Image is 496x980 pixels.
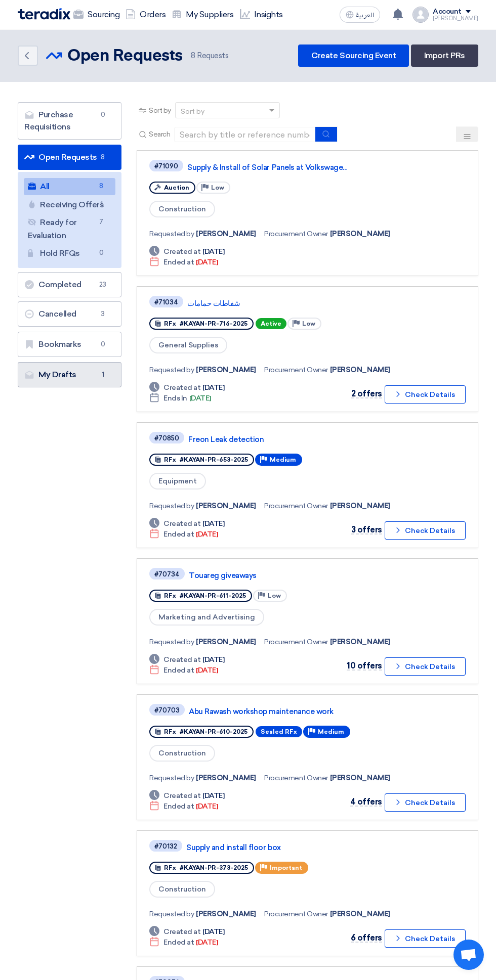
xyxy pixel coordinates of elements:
[330,773,390,783] span: [PERSON_NAME]
[149,745,215,762] span: Construction
[270,864,302,871] span: Important
[347,661,382,671] span: 10 offers
[154,707,180,714] div: #70703
[149,382,224,393] div: [DATE]
[163,529,194,540] span: Ended at
[18,362,121,387] a: My Drafts1
[24,178,115,195] a: All
[18,102,121,140] a: Purchase Requisitions0
[180,592,246,599] span: #KAYAN-PR-611-2025
[411,44,478,67] a: Import PRs
[122,4,169,26] a: Orders
[412,7,429,23] img: profile_test.png
[264,229,328,239] span: Procurement Owner
[351,525,382,534] span: 3 offers
[95,217,107,228] span: 7
[330,501,390,511] span: [PERSON_NAME]
[97,280,109,290] span: 23
[67,46,183,66] h2: Open Requests
[95,248,107,258] span: 0
[149,105,171,116] span: Sort by
[196,909,256,919] span: [PERSON_NAME]
[196,773,256,783] span: [PERSON_NAME]
[163,518,200,529] span: Created at
[163,937,194,948] span: Ended at
[149,637,194,647] span: Requested by
[149,926,224,937] div: [DATE]
[189,571,442,580] a: Touareg giveaways
[180,864,248,871] span: #KAYAN-PR-373-2025
[340,7,380,23] button: العربية
[264,501,328,511] span: Procurement Owner
[385,657,466,676] button: Check Details
[188,435,441,444] a: Freon Leak detection
[97,309,109,319] span: 3
[24,214,115,244] a: Ready for Evaluation
[264,773,328,783] span: Procurement Owner
[318,728,344,735] span: Medium
[18,301,121,327] a: Cancelled3
[149,937,218,948] div: [DATE]
[95,199,107,210] span: 1
[264,637,328,647] span: Procurement Owner
[18,332,121,357] a: Bookmarks0
[330,229,390,239] span: [PERSON_NAME]
[149,909,194,919] span: Requested by
[330,365,390,375] span: [PERSON_NAME]
[433,8,462,16] div: Account
[350,797,382,807] span: 4 offers
[196,501,256,511] span: [PERSON_NAME]
[302,320,315,327] span: Low
[163,257,194,268] span: Ended at
[149,129,170,140] span: Search
[385,793,466,812] button: Check Details
[181,106,204,117] div: Sort by
[268,592,281,599] span: Low
[163,654,200,665] span: Created at
[149,609,264,626] span: Marketing and Advertising
[149,518,224,529] div: [DATE]
[180,456,248,463] span: #KAYAN-PR-653-2025
[163,665,194,676] span: Ended at
[163,926,200,937] span: Created at
[211,184,224,191] span: Low
[95,181,107,192] span: 8
[149,246,224,257] div: [DATE]
[189,707,442,716] a: Abu Rawash workshop maintenance work
[191,51,195,60] span: 8
[433,16,478,21] div: [PERSON_NAME]
[149,201,215,217] span: Construction
[154,163,178,169] div: #71090
[149,473,206,489] span: Equipment
[18,272,121,297] a: Completed23
[164,728,176,735] span: RFx
[97,370,109,380] span: 1
[385,385,466,404] button: Check Details
[149,337,227,353] span: General Supplies
[24,196,115,213] a: Receiving Offers
[164,320,176,327] span: RFx
[385,521,466,540] button: Check Details
[453,940,484,970] a: Open chat
[149,365,194,375] span: Requested by
[187,299,440,308] a: شفاطات حمامات
[356,12,374,19] span: العربية
[163,801,194,812] span: Ended at
[163,382,200,393] span: Created at
[270,456,296,463] span: Medium
[237,4,286,26] a: Insights
[264,365,328,375] span: Procurement Owner
[196,229,256,239] span: [PERSON_NAME]
[180,320,247,327] span: #KAYAN-PR-716-2025
[154,843,177,850] div: #70132
[164,456,176,463] span: RFx
[298,44,409,67] a: Create Sourcing Event
[161,257,218,268] span: [DATE]
[264,909,328,919] span: Procurement Owner
[163,393,187,404] span: Ends In
[70,4,122,26] a: Sourcing
[154,435,179,441] div: #70850
[330,909,390,919] span: [PERSON_NAME]
[187,163,440,172] a: Supply & Install of Solar Panels at Volkswage...
[385,929,466,948] button: Check Details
